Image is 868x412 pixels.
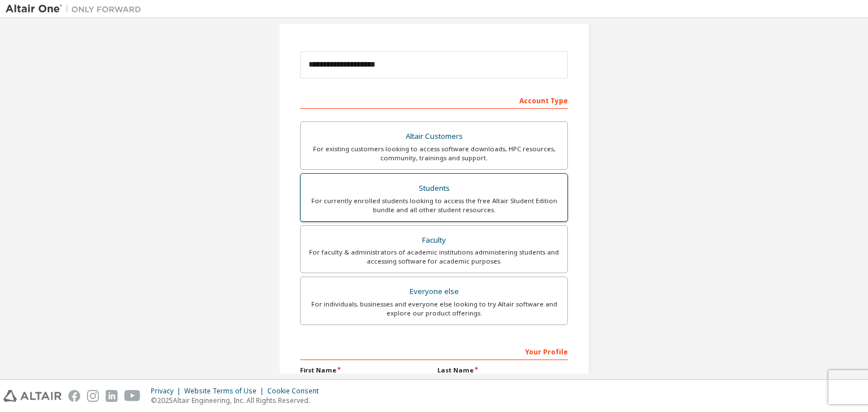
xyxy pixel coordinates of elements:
[184,387,267,396] div: Website Terms of Use
[307,248,561,266] div: For faculty & administrators of academic institutions administering students and accessing softwa...
[124,390,141,402] img: youtube.svg
[151,387,184,396] div: Privacy
[307,300,561,318] div: For individuals, businesses and everyone else looking to try Altair software and explore our prod...
[6,3,147,15] img: Altair One
[307,196,561,214] div: For currently enrolled students looking to access the free Altair Student Edition bundle and all ...
[307,144,561,163] div: For existing customers looking to access software downloads, HPC resources, community, trainings ...
[106,390,118,402] img: linkedin.svg
[300,342,568,360] div: Your Profile
[437,366,568,375] label: Last Name
[307,284,561,300] div: Everyone else
[3,390,62,402] img: altair_logo.svg
[87,390,99,402] img: instagram.svg
[151,396,325,405] p: © 2025 Altair Engineering, Inc. All Rights Reserved.
[300,366,431,375] label: First Name
[68,390,80,402] img: facebook.svg
[307,181,561,196] div: Students
[307,233,561,248] div: Faculty
[300,91,568,109] div: Account Type
[267,387,325,396] div: Cookie Consent
[307,129,561,144] div: Altair Customers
